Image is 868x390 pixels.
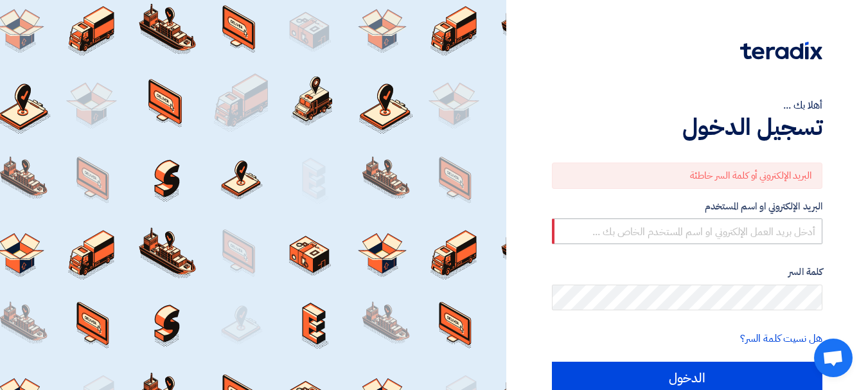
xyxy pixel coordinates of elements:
[552,218,822,244] input: أدخل بريد العمل الإلكتروني او اسم المستخدم الخاص بك ...
[552,199,822,214] label: البريد الإلكتروني او اسم المستخدم
[552,98,822,113] div: أهلا بك ...
[552,113,822,141] h1: تسجيل الدخول
[552,265,822,279] label: كلمة السر
[814,339,853,377] div: Open chat
[740,331,822,346] a: هل نسيت كلمة السر؟
[740,42,822,60] img: Teradix logo
[552,163,822,189] div: البريد الإلكتروني أو كلمة السر خاطئة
